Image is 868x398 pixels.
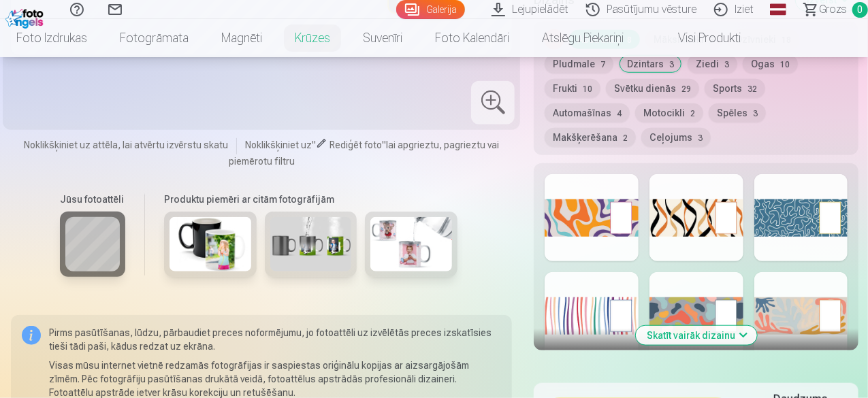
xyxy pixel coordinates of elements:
[743,54,798,73] button: Ogas10
[545,79,600,98] button: Frukti10
[583,84,592,94] span: 10
[329,139,382,150] span: Rediģēt foto
[681,84,691,94] span: 29
[623,133,628,143] span: 2
[617,109,622,118] span: 4
[205,19,278,57] a: Magnēti
[312,139,316,150] span: "
[753,109,758,118] span: 3
[748,84,757,94] span: 32
[619,54,682,73] button: Dzintars3
[724,60,729,69] span: 3
[347,19,419,57] a: Suvenīri
[545,54,613,73] button: Pludmale7
[709,103,766,122] button: Spēles3
[606,79,699,98] button: Svētku dienās29
[526,19,640,57] a: Atslēgu piekariņi
[641,128,711,147] button: Ceļojums3
[640,19,757,57] a: Visi produkti
[5,5,47,29] img: /fa1
[545,103,630,122] button: Automašīnas4
[690,109,695,118] span: 2
[278,19,347,57] a: Krūzes
[60,193,125,206] h6: Jūsu fotoattēli
[382,139,386,150] span: "
[49,326,501,353] p: Pirms pasūtīšanas, lūdzu, pārbaudiet preces noformējumu, jo fotoattēli uz izvēlētās preces izskat...
[852,2,868,18] span: 0
[698,133,703,143] span: 3
[419,19,526,57] a: Foto kalendāri
[819,1,847,18] span: Grozs
[780,60,790,69] span: 10
[635,103,703,122] button: Motocikli2
[24,138,228,152] span: Noklikšķiniet uz attēla, lai atvērtu izvērstu skatu
[103,19,205,57] a: Fotogrāmata
[245,139,312,150] span: Noklikšķiniet uz
[669,60,674,69] span: 3
[159,193,463,206] h6: Produktu piemēri ar citām fotogrāfijām
[636,326,757,345] button: Skatīt vairāk dizainu
[705,79,765,98] button: Sports32
[600,60,605,69] span: 7
[688,54,737,73] button: Ziedi3
[545,128,636,147] button: Makšķerēšana2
